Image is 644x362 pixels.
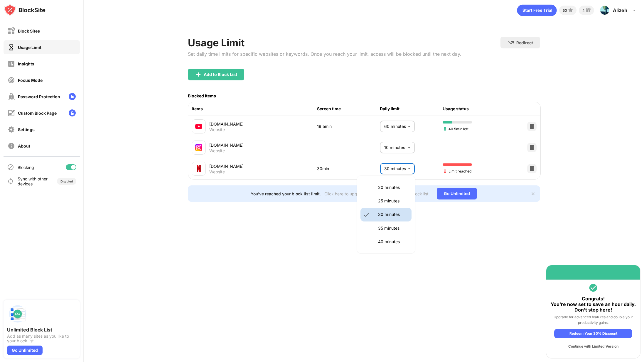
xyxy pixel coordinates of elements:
[378,211,408,218] p: 30 minutes
[378,252,408,259] p: 45 minutes
[378,225,408,231] p: 35 minutes
[378,198,408,204] p: 25 minutes
[378,184,408,191] p: 20 minutes
[378,238,408,245] p: 40 minutes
